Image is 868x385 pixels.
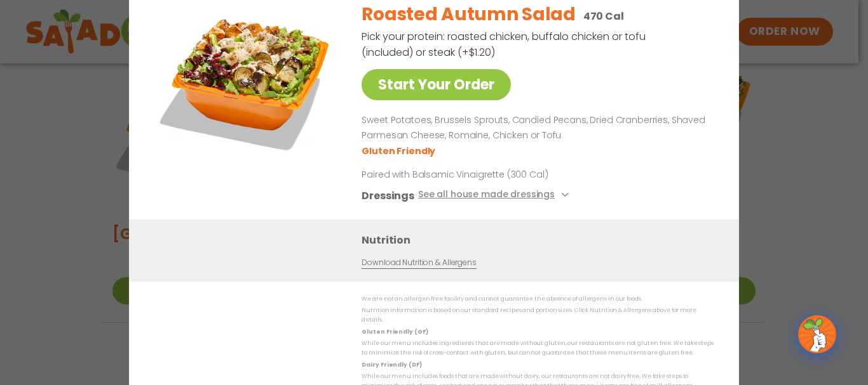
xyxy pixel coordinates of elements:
[418,188,573,204] button: See all house made dressings
[583,8,624,24] p: 470 Cal
[362,1,575,28] h2: Roasted Autumn Salad
[362,69,511,100] a: Start Your Order
[362,29,648,60] p: Pick your protein: roasted chicken, buffalo chicken or tofu (included) or steak (+$1.20)
[362,257,476,269] a: Download Nutrition & Allergens
[799,316,835,352] img: wpChatIcon
[362,188,414,204] h3: Dressings
[362,294,714,304] p: We are not an allergen free facility and cannot guarantee the absence of allergens in our foods.
[362,339,714,358] p: While our menu includes ingredients that are made without gluten, our restaurants are not gluten ...
[362,232,720,248] h3: Nutrition
[362,145,437,158] li: Gluten Friendly
[362,328,428,336] strong: Gluten Friendly (GF)
[362,113,709,143] p: Sweet Potatoes, Brussels Sprouts, Candied Pecans, Dried Cranberries, Shaved Parmesan Cheese, Roma...
[362,361,421,369] strong: Dairy Friendly (DF)
[362,306,714,325] p: Nutrition information is based on our standard recipes and portion sizes. Click Nutrition & Aller...
[362,168,597,181] p: Paired with Balsamic Vinaigrette (300 Cal)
